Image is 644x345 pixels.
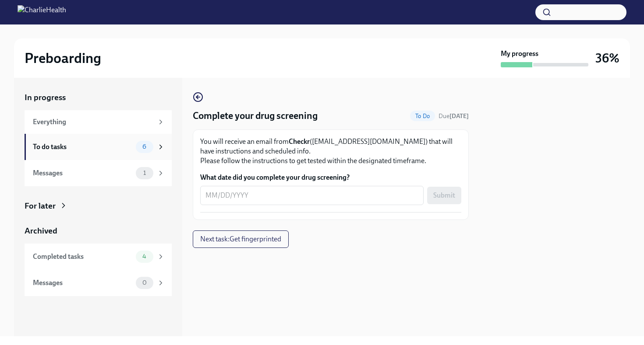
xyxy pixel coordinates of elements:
span: 1 [138,170,151,176]
div: Everything [33,117,153,127]
strong: Checkr [289,137,310,146]
a: Archived [25,225,172,237]
a: Messages1 [25,160,172,186]
p: You will receive an email from ([EMAIL_ADDRESS][DOMAIN_NAME]) that will have instructions and sch... [200,137,461,166]
a: Everything [25,110,172,134]
label: What date did you complete your drug screening? [200,173,461,182]
strong: [DATE] [449,112,469,120]
span: Next task : Get fingerprinted [200,235,281,244]
a: Messages0 [25,270,172,296]
h2: Preboarding [25,49,101,67]
a: For later [25,200,172,212]
h3: 36% [595,50,619,66]
a: To do tasks6 [25,134,172,160]
button: Next task:Get fingerprinted [193,230,289,248]
img: CharlieHealth [18,5,66,19]
span: To Do [410,113,435,119]
div: Messages [33,278,132,288]
div: For later [25,200,56,212]
div: To do tasks [33,142,132,152]
span: 4 [137,253,152,260]
a: Completed tasks4 [25,244,172,270]
a: In progress [25,92,172,103]
span: Due [439,112,469,120]
h4: Complete your drug screening [193,109,318,122]
strong: My progress [501,49,538,59]
div: Messages [33,168,132,178]
span: 0 [137,279,152,286]
span: October 16th, 2025 09:00 [439,112,469,120]
span: 6 [137,143,152,150]
div: Completed tasks [33,252,132,261]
